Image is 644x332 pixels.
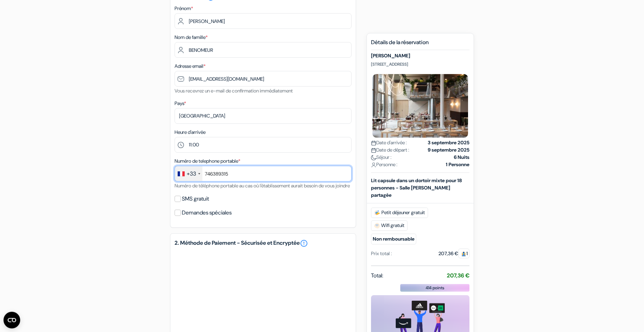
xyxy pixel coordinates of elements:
label: Demandes spéciales [182,208,232,218]
span: 1 [458,249,469,258]
label: SMS gratuit [182,194,209,204]
strong: 207,36 € [447,272,469,279]
input: 6 12 34 56 78 [175,166,352,181]
img: free_wifi.svg [374,223,380,228]
input: Entrer adresse e-mail [175,71,352,87]
img: calendar.svg [371,148,376,153]
strong: 6 Nuits [454,154,469,161]
div: France: +33 [175,166,202,181]
img: moon.svg [371,155,376,160]
span: Total: [371,272,383,280]
p: [STREET_ADDRESS] [371,62,469,67]
span: 414 points [426,285,444,291]
div: Prix total : [371,250,392,257]
h5: 2. Méthode de Paiement - Sécurisée et Encryptée [175,239,352,248]
strong: 9 septembre 2025 [428,146,469,154]
button: Ouvrir le widget CMP [3,312,20,329]
div: +33 [187,170,196,178]
b: Lit capsule dans un dortoir mixte pour 18 personnes - Salle [PERSON_NAME] partagée [371,177,462,198]
h5: [PERSON_NAME] [371,53,469,59]
input: Entrez votre prénom [175,13,352,29]
span: Date d'arrivée : [371,139,407,146]
span: Séjour : [371,154,392,161]
span: Wifi gratuit [371,220,408,231]
strong: 1 Personne [446,161,469,168]
small: Non remboursable [371,234,416,244]
label: Pays [175,100,186,107]
label: Prénom [175,5,193,12]
label: Adresse email [175,63,206,70]
div: 207,36 € [438,250,469,257]
img: calendar.svg [371,140,376,146]
a: error_outline [300,239,308,248]
span: Petit déjeuner gratuit [371,208,428,218]
span: Date de départ : [371,146,409,154]
h5: Détails de la réservation [371,39,469,50]
img: guest.svg [461,251,466,257]
small: Numéro de téléphone portable au cas où l'établissement aurait besoin de vous joindre [175,183,350,189]
small: Vous recevrez un e-mail de confirmation immédiatement [175,88,293,94]
label: Numéro de telephone portable [175,157,240,165]
img: user_icon.svg [371,162,376,168]
input: Entrer le nom de famille [175,42,352,58]
strong: 3 septembre 2025 [428,139,469,146]
span: Personne : [371,161,397,168]
label: Heure d'arrivée [175,129,206,136]
label: Nom de famille [175,34,208,41]
img: free_breakfast.svg [374,210,380,216]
